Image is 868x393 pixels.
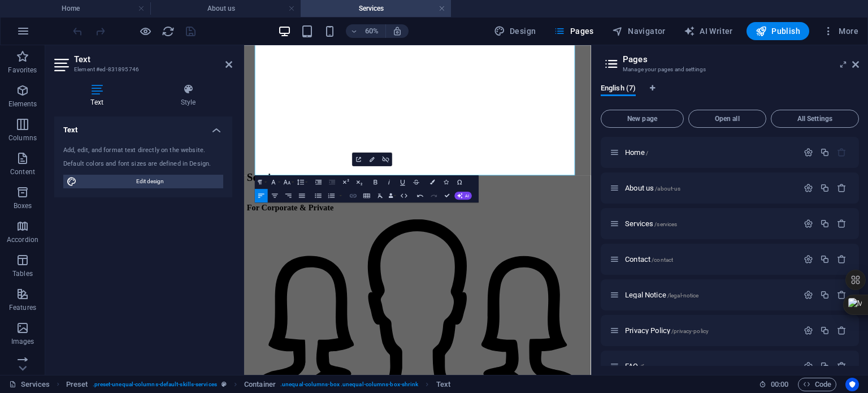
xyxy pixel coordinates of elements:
span: Click to select. Double-click to edit [436,378,450,391]
span: Navigator [612,25,666,37]
button: Strikethrough [410,175,423,189]
button: Superscript [340,175,353,189]
p: Features [9,303,36,312]
span: About us [625,184,680,192]
span: . preset-unequal-columns-default-skills-services [93,378,217,391]
span: /services [654,221,677,227]
span: Click to select. Double-click to edit [244,378,276,391]
button: Redo (Ctrl+Shift+Z) [428,189,441,202]
p: Tables [12,269,33,278]
button: Subscript [353,175,366,189]
button: AI [455,192,472,200]
span: Click to open page [625,291,698,299]
button: More [818,22,863,40]
button: Design [489,22,541,40]
div: Default colors and font sizes are defined in Design. [63,159,223,169]
span: Pages [554,25,593,37]
h6: 60% [363,24,381,38]
button: Colors [426,175,439,189]
i: On resize automatically adjust zoom level to fit chosen device. [392,26,402,36]
div: Settings [804,148,813,157]
nav: breadcrumb [66,378,450,391]
button: Publish [747,22,809,40]
div: About us/about-us [622,184,798,192]
button: Ordered List [338,189,344,202]
p: Elements [8,100,37,109]
span: /privacy-policy [671,328,709,334]
h4: Style [144,84,232,107]
div: Home/ [622,149,798,156]
p: Accordion [7,235,38,244]
button: Navigator [607,22,670,40]
div: The startpage cannot be deleted [837,148,847,157]
span: Click to open page [625,219,677,228]
button: Ordered List [325,189,338,202]
button: Open all [688,110,766,128]
span: Click to open page [625,148,648,157]
button: Undo (Ctrl+Z) [414,189,427,202]
span: Contact [625,255,673,264]
button: Open Link [352,153,365,166]
div: Add, edit, and format text directly on the website. [63,146,223,156]
div: Remove [837,219,847,228]
div: Settings [804,254,813,264]
div: Remove [837,290,847,300]
span: Publish [756,25,800,37]
button: Usercentrics [845,378,859,391]
button: Insert Table [361,189,374,202]
span: Edit design [80,175,220,188]
i: Reload page [162,25,175,38]
button: Code [798,378,836,391]
span: All Settings [776,115,854,122]
button: Align Center [268,189,281,202]
span: /contact [652,257,673,263]
div: Settings [804,290,813,300]
button: Bold (Ctrl+B) [369,175,382,189]
p: Boxes [14,201,32,210]
button: Unordered List [312,189,325,202]
div: Duplicate [820,183,830,193]
button: Confirm (Ctrl+⏎) [441,189,454,202]
button: Edit Link [366,153,379,166]
button: Paragraph Format [255,175,268,189]
h4: Text [54,116,232,137]
div: Remove [837,254,847,264]
span: Design [494,25,536,37]
h4: Text [54,84,144,107]
button: AI Writer [679,22,737,40]
button: Edit design [63,175,223,188]
button: Data Bindings [388,189,397,202]
span: Code [803,378,831,391]
div: Settings [804,219,813,228]
button: Unlink [379,153,392,166]
span: /about-us [655,185,680,192]
div: Settings [804,183,813,193]
div: Duplicate [820,148,830,157]
h3: Element #ed-831895746 [74,64,210,75]
div: Duplicate [820,326,830,335]
h4: About us [150,2,301,15]
p: Favorites [8,66,37,75]
span: Click to open page [625,326,709,335]
button: Align Right [282,189,295,202]
button: Font Family [268,175,281,189]
button: Italic (Ctrl+I) [383,175,396,189]
div: Remove [837,183,847,193]
div: Duplicate [820,361,830,371]
button: reload [161,24,175,38]
button: Insert Link [347,189,360,202]
div: Settings [804,361,813,371]
button: Align Left [255,189,268,202]
span: : [779,380,780,388]
button: Icons [440,175,453,189]
div: Remove [837,326,847,335]
div: Services/services [622,220,798,227]
span: AI [466,193,470,197]
button: Align Justify [296,189,309,202]
button: Decrease Indent [326,175,339,189]
h4: Services [301,2,451,15]
div: FAQ/faq [622,362,798,370]
button: 60% [346,24,386,38]
span: . unequal-columns-box .unequal-columns-box-shrink [280,378,418,391]
span: AI Writer [684,25,733,37]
